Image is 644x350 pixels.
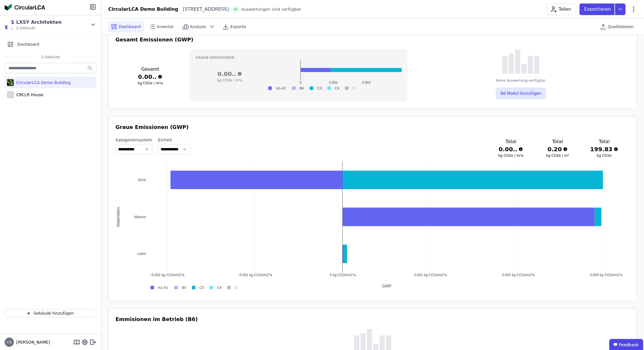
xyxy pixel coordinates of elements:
[544,145,572,153] h3: 0.20
[115,81,185,85] h3: kg CO2e / m²a
[7,78,14,87] img: CircularLCA Demo Building
[16,19,62,26] div: LXSY Architekten
[499,145,518,153] div: 0.00..
[497,153,525,158] h3: kg CO2e / m²a
[7,91,14,98] div: C
[14,92,43,98] div: CRCLR House
[190,24,206,30] span: Analyse
[230,24,246,30] span: Exporte
[178,6,229,13] div: [STREET_ADDRESS]
[608,24,634,30] span: Quelldateien
[108,6,178,13] div: CircularLCA Demo Building
[5,3,45,10] img: Concular
[590,145,618,153] h3: 199.83
[218,70,236,78] div: 0.00..
[115,137,152,143] label: Kategoriensystem
[241,6,301,12] span: Auswertungen sind verfügbar
[544,138,572,145] h3: Total
[195,55,401,60] h3: Graue Emissionen
[16,26,62,30] span: 2 Gebäude
[496,87,546,99] button: B6 Modul hinzufügen
[544,153,572,158] h3: kg CO2e / m²
[115,315,198,323] h3: Emmisionen im Betrieb (B6)
[138,73,157,81] div: 0.00..
[157,24,174,30] span: Inventar
[584,6,612,13] p: Exportieren
[115,123,630,131] h3: Graue Emissionen (GWP)
[158,137,190,143] label: Einheit
[195,78,264,83] h3: kg CO2e / m²a
[502,50,540,74] img: empty-state
[14,80,71,85] div: CircularLCA Demo Building
[497,138,525,145] h3: Total
[17,41,39,47] span: Dashboard
[5,20,14,29] img: LXSY Architekten
[5,309,96,317] button: Gebäude hinzufügen
[14,339,50,345] span: [PERSON_NAME]
[590,153,618,158] h3: kg CO2e
[119,24,141,30] span: Dashboard
[115,66,185,73] h3: Gesamt
[590,138,618,145] h3: Total
[115,36,630,44] h3: Gesamt Emissionen (GWP)
[496,78,546,83] div: Keine Auswertung verfügbar
[546,3,576,15] button: Teilen
[7,340,12,344] span: CA
[35,55,66,59] span: 2 Gebäude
